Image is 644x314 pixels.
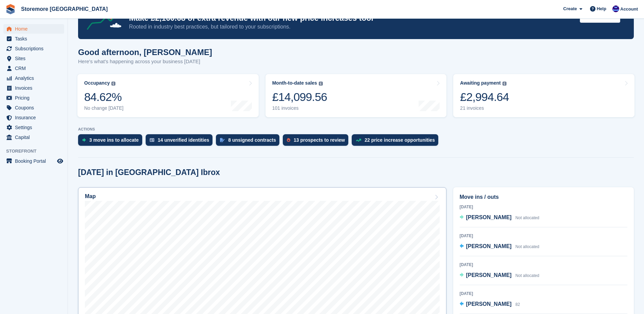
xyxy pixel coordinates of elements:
[356,139,361,142] img: price_increase_opportunities-93ffe204e8149a01c8c9dc8f82e8f89637d9d84a8eef4429ea346261dce0b2c0.svg
[158,137,209,143] div: 14 unverified identities
[460,213,539,222] a: [PERSON_NAME] Not allocated
[15,103,56,112] span: Coupons
[3,123,64,132] a: menu
[15,93,56,103] span: Pricing
[15,44,56,53] span: Subscriptions
[3,103,64,112] a: menu
[15,123,56,132] span: Settings
[515,244,539,249] span: Not allocated
[150,138,154,142] img: verify_identity-adf6edd0f0f0b5bbfe63781bf79b02c33cf7c696d77639b501bdc392416b5a36.svg
[146,134,216,149] a: 14 unverified identities
[272,105,327,111] div: 101 invoices
[18,3,110,15] a: Storemore [GEOGRAPHIC_DATA]
[3,34,64,43] a: menu
[460,300,520,309] a: [PERSON_NAME] 82
[15,73,56,83] span: Analytics
[272,90,327,104] div: £14,099.56
[453,74,634,117] a: Awaiting payment £2,994.64 21 invoices
[3,24,64,34] a: menu
[3,83,64,93] a: menu
[3,93,64,103] a: menu
[15,54,56,63] span: Sites
[15,113,56,122] span: Insurance
[15,34,56,43] span: Tasks
[460,80,501,86] div: Awaiting payment
[89,137,139,143] div: 3 move ins to allocate
[466,272,512,278] span: [PERSON_NAME]
[5,4,16,14] img: stora-icon-8386f47178a22dfd0bd8f6a31ec36ba5ce8667c1dd55bd0f319d3a0aa187defe.svg
[15,64,56,73] span: CRM
[460,105,509,111] div: 21 invoices
[78,58,212,66] p: Here's what's happening across your business [DATE]
[84,105,124,111] div: No change [DATE]
[78,127,634,132] p: ACTIONS
[460,233,627,239] div: [DATE]
[287,138,290,142] img: prospect-51fa495bee0391a8d652442698ab0144808aea92771e9ea1ae160a38d050c398.svg
[78,48,212,57] h1: Good afternoon, [PERSON_NAME]
[228,137,276,143] div: 8 unsigned contracts
[620,6,638,13] span: Account
[466,214,512,220] span: [PERSON_NAME]
[220,138,225,142] img: contract_signature_icon-13c848040528278c33f63329250d36e43548de30e8caae1d1a13099fd9432cc5.svg
[460,193,627,201] h2: Move ins / outs
[78,168,220,177] h2: [DATE] in [GEOGRAPHIC_DATA] Ibrox
[84,90,124,104] div: 84.62%
[77,74,259,117] a: Occupancy 84.62% No change [DATE]
[515,215,539,220] span: Not allocated
[460,242,539,251] a: [PERSON_NAME] Not allocated
[6,148,68,155] span: Storefront
[3,73,64,83] a: menu
[78,134,146,149] a: 3 move ins to allocate
[216,134,283,149] a: 8 unsigned contracts
[563,5,577,12] span: Create
[283,134,352,149] a: 13 prospects to review
[460,291,627,297] div: [DATE]
[272,80,317,86] div: Month-to-date sales
[82,138,86,142] img: move_ins_to_allocate_icon-fdf77a2bb77ea45bf5b3d319d69a93e2d87916cf1d5bf7949dd705db3b84f3ca.svg
[515,302,520,307] span: 82
[597,5,606,12] span: Help
[294,137,345,143] div: 13 prospects to review
[15,83,56,93] span: Invoices
[466,301,512,307] span: [PERSON_NAME]
[515,273,539,278] span: Not allocated
[111,82,115,86] img: icon-info-grey-7440780725fd019a000dd9b08b2336e03edf1995a4989e88bcd33f0948082b44.svg
[15,24,56,34] span: Home
[460,271,539,280] a: [PERSON_NAME] Not allocated
[460,204,627,210] div: [DATE]
[319,82,323,86] img: icon-info-grey-7440780725fd019a000dd9b08b2336e03edf1995a4989e88bcd33f0948082b44.svg
[265,74,447,117] a: Month-to-date sales £14,099.56 101 invoices
[3,44,64,53] a: menu
[3,64,64,73] a: menu
[612,5,619,12] img: Angela
[365,137,435,143] div: 22 price increase opportunities
[460,262,627,268] div: [DATE]
[15,133,56,142] span: Capital
[352,134,442,149] a: 22 price increase opportunities
[3,54,64,63] a: menu
[56,157,64,165] a: Preview store
[502,82,507,86] img: icon-info-grey-7440780725fd019a000dd9b08b2336e03edf1995a4989e88bcd33f0948082b44.svg
[85,193,96,199] h2: Map
[466,243,512,249] span: [PERSON_NAME]
[15,156,56,166] span: Booking Portal
[129,23,574,31] p: Rooted in industry best practices, but tailored to your subscriptions.
[3,156,64,166] a: menu
[3,113,64,122] a: menu
[3,133,64,142] a: menu
[84,80,110,86] div: Occupancy
[460,90,509,104] div: £2,994.64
